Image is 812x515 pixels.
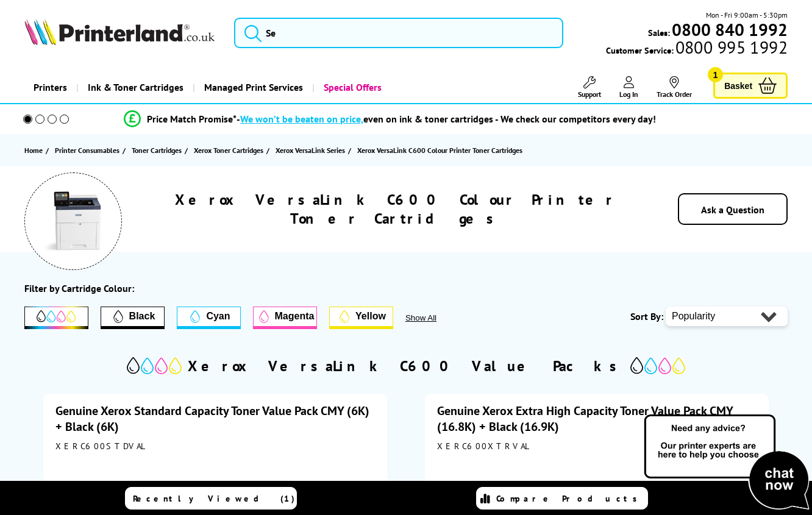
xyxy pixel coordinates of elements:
[129,311,155,322] span: Black
[276,144,345,157] span: Xerox VersaLink Series
[672,18,788,41] b: 0800 840 1992
[312,72,391,103] a: Special Offers
[237,113,656,125] div: - even on ink & toner cartridges - We check our competitors every day!
[657,76,692,99] a: Track Order
[188,357,624,375] h2: Xerox VersaLink C600 Value Packs
[619,90,638,99] span: Log In
[253,307,317,329] button: Magenta
[701,204,764,216] a: Ask a Question
[132,144,185,157] a: Toner Cartridges
[24,18,215,45] img: Printerland Logo
[708,67,723,82] span: 1
[206,311,230,322] span: Cyan
[55,441,375,452] div: XERC600STDVAL
[147,113,237,125] span: Price Match Promise*
[674,41,788,53] span: 0800 995 1992
[275,311,315,322] span: Magenta
[177,307,241,329] button: Cyan
[713,73,788,99] a: Basket 1
[619,76,638,99] a: Log In
[24,144,46,157] a: Home
[578,90,601,99] span: Support
[234,18,563,48] input: Se
[152,190,639,228] h1: Xerox VersaLink C600 Colour Printer Toner Cartridges
[496,493,644,504] span: Compare Products
[437,441,757,452] div: XERC600XTRVAL
[240,113,363,125] span: We won’t be beaten on price,
[101,307,165,329] button: Filter by Black
[606,41,788,56] span: Customer Service:
[405,313,469,322] button: Show All
[706,9,788,21] span: Mon - Fri 9:00am - 5:30pm
[329,307,393,329] button: Yellow
[724,77,752,94] span: Basket
[24,18,219,48] a: Printerland Logo
[55,403,369,435] a: Genuine Xerox Standard Capacity Toner Value Pack CMY (6K) + Black (6K)
[125,487,297,510] a: Recently Viewed (1)
[276,144,348,157] a: Xerox VersaLink Series
[6,108,774,130] li: modal_Promise
[476,487,648,510] a: Compare Products
[437,403,733,435] a: Genuine Xerox Extra High Capacity Toner Value Pack CMY (16.8K) + Black (16.9K)
[76,72,193,103] a: Ink & Toner Cartridges
[55,144,119,157] span: Printer Consumables
[578,76,601,99] a: Support
[132,144,182,157] span: Toner Cartridges
[194,144,266,157] a: Xerox Toner Cartridges
[641,413,812,513] img: Open Live Chat window
[648,27,670,38] span: Sales:
[24,282,134,294] div: Filter by Cartridge Colour:
[194,144,263,157] span: Xerox Toner Cartridges
[670,24,788,35] a: 0800 840 1992
[355,311,386,322] span: Yellow
[43,191,104,252] img: Xerox VersaLink C600 Colour Printer Toner Cartridges
[88,72,183,103] span: Ink & Toner Cartridges
[55,144,123,157] a: Printer Consumables
[24,72,76,103] a: Printers
[133,493,295,504] span: Recently Viewed (1)
[357,146,522,155] span: Xerox VersaLink C600 Colour Printer Toner Cartridges
[630,310,663,322] span: Sort By:
[193,72,312,103] a: Managed Print Services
